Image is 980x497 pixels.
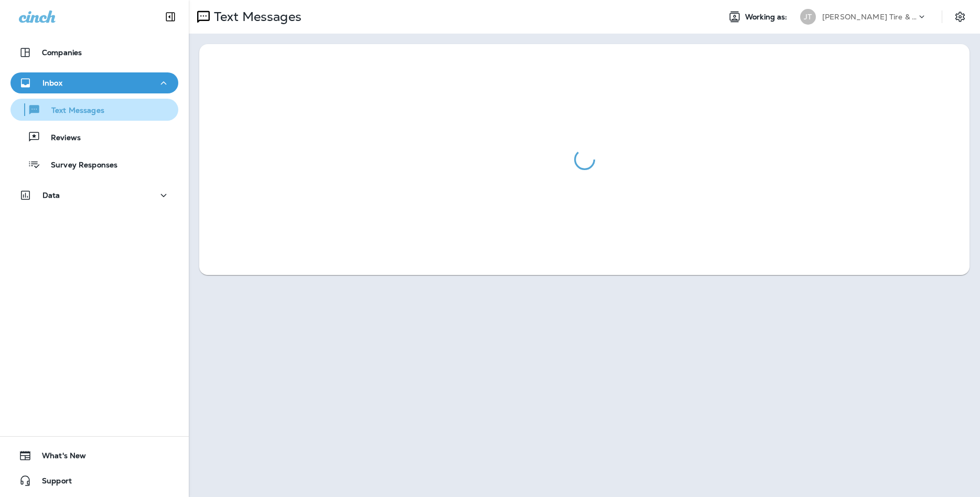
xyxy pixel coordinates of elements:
[822,13,917,21] p: [PERSON_NAME] Tire & Auto
[42,48,82,57] p: Companies
[210,9,301,25] p: Text Messages
[10,470,178,491] button: Support
[10,42,178,63] button: Companies
[156,6,185,27] button: Collapse Sidebar
[40,161,117,171] p: Survey Responses
[10,445,178,466] button: What's New
[42,191,60,199] p: Data
[31,451,86,464] span: What's New
[745,13,790,22] span: Working as:
[10,185,178,206] button: Data
[42,79,62,87] p: Inbox
[10,126,178,148] button: Reviews
[41,106,104,116] p: Text Messages
[10,99,178,121] button: Text Messages
[951,7,970,26] button: Settings
[40,133,81,143] p: Reviews
[10,72,178,93] button: Inbox
[800,9,816,25] div: JT
[10,153,178,175] button: Survey Responses
[31,477,72,489] span: Support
